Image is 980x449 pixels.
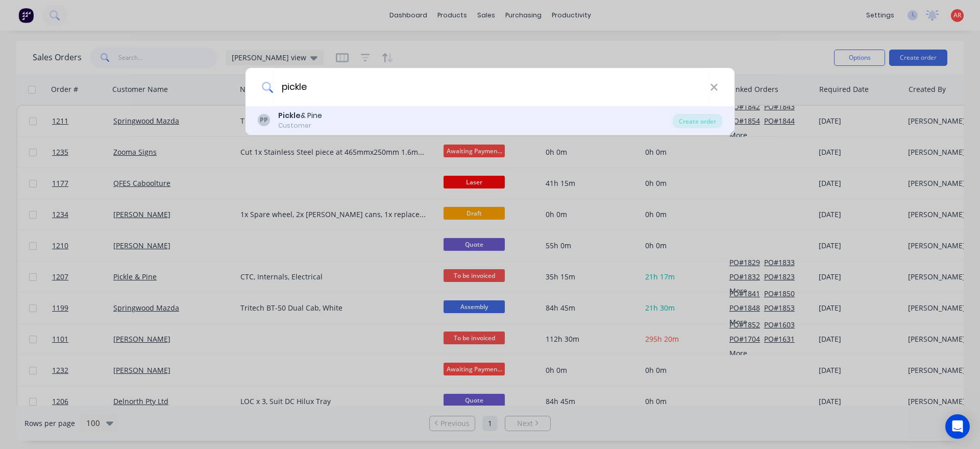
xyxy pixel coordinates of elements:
[278,110,322,121] div: & Pine
[278,110,301,121] b: Pickle
[278,121,322,130] div: Customer
[945,414,970,439] div: Open Intercom Messenger
[673,114,722,128] div: Create order
[258,114,270,126] div: PP
[273,68,710,106] input: Enter a customer name to create a new order...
